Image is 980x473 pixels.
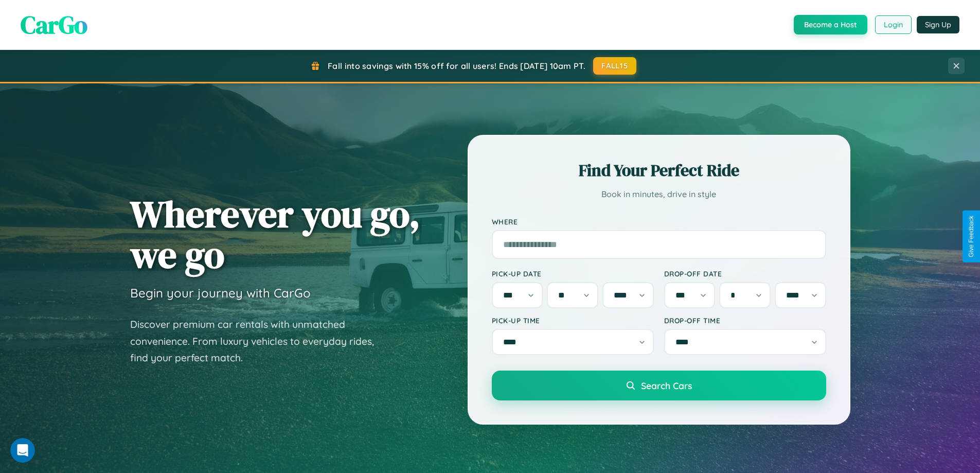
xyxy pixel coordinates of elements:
div: Give Feedback [968,216,975,257]
h3: Begin your journey with CarGo [130,285,311,301]
p: Discover premium car rentals with unmatched convenience. From luxury vehicles to everyday rides, ... [130,316,387,366]
span: Search Cars [641,380,692,391]
label: Drop-off Date [664,269,826,278]
label: Where [492,217,826,226]
label: Pick-up Date [492,269,654,278]
button: Search Cars [492,371,826,400]
label: Drop-off Time [664,316,826,325]
h2: Find Your Perfect Ride [492,159,826,182]
button: FALL15 [593,57,636,75]
button: Sign Up [917,16,959,33]
p: Book in minutes, drive in style [492,187,826,202]
label: Pick-up Time [492,316,654,325]
h1: Wherever you go, we go [130,194,420,275]
span: Fall into savings with 15% off for all users! Ends [DATE] 10am PT. [328,61,585,71]
button: Become a Host [794,15,867,34]
iframe: Intercom live chat [10,438,35,463]
span: CarGo [21,8,87,42]
button: Login [875,15,912,34]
